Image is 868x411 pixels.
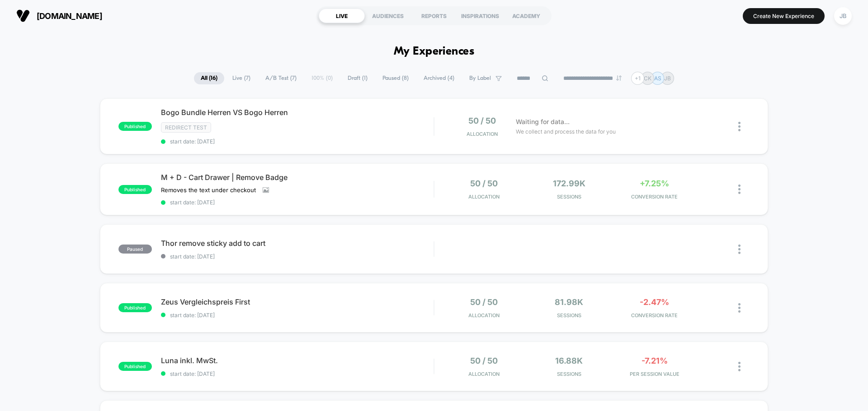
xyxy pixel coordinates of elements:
span: M + D - Cart Drawer | Remove Badge [161,173,434,182]
span: Bogo Bundle Herren VS Bogo Herren [161,108,434,117]
button: [DOMAIN_NAME] [14,9,105,23]
span: PER SESSION VALUE [614,371,695,377]
span: 172.99k [553,179,585,188]
span: 81.98k [555,297,583,307]
img: close [738,303,741,313]
h1: My Experiences [394,45,475,58]
div: LIVE [319,9,365,23]
img: end [616,75,622,81]
span: 50 / 50 [468,116,496,125]
span: published [118,362,152,371]
img: close [738,122,741,131]
img: close [738,185,741,194]
span: start date: [DATE] [161,312,434,319]
span: -7.21% [642,356,668,365]
span: 50 / 50 [470,356,498,365]
span: [DOMAIN_NAME] [37,11,102,21]
span: start date: [DATE] [161,253,434,260]
span: Zeus Vergleichspreis First [161,297,434,306]
span: By Label [469,75,491,82]
span: Sessions [529,312,610,319]
span: Removes the text under checkout [161,186,256,194]
span: start date: [DATE] [161,199,434,206]
span: 16.88k [555,356,583,365]
span: Archived ( 4 ) [417,72,461,84]
span: start date: [DATE] [161,138,434,145]
span: Luna inkl. MwSt. [161,356,434,365]
span: paused [118,245,152,254]
span: published [118,303,152,312]
div: JB [834,7,852,25]
button: JB [831,7,854,25]
span: Redirect Test [161,122,211,133]
img: close [738,362,741,371]
span: Thor remove sticky add to cart [161,239,434,248]
img: close [738,245,741,254]
span: start date: [DATE] [161,370,434,377]
span: CONVERSION RATE [614,194,695,200]
div: ACADEMY [503,9,549,23]
span: 50 / 50 [470,297,498,307]
p: AS [654,75,661,82]
div: AUDIENCES [365,9,411,23]
span: 50 / 50 [470,179,498,188]
span: All ( 16 ) [194,72,224,84]
span: A/B Test ( 7 ) [259,72,303,84]
span: We collect and process the data for you [516,127,616,136]
span: Paused ( 8 ) [376,72,415,84]
img: Visually logo [16,9,30,23]
span: Allocation [468,312,500,319]
span: Draft ( 1 ) [341,72,374,84]
span: CONVERSION RATE [614,312,695,319]
span: +7.25% [640,179,669,188]
span: Allocation [468,194,500,200]
span: -2.47% [640,297,669,307]
div: INSPIRATIONS [457,9,503,23]
span: Allocation [468,371,500,377]
span: Waiting for data... [516,117,570,127]
button: Create New Experience [743,8,825,24]
span: Sessions [529,194,610,200]
p: CK [644,75,651,82]
span: Sessions [529,371,610,377]
div: + 1 [631,72,644,85]
span: published [118,185,152,194]
div: REPORTS [411,9,457,23]
span: Allocation [467,131,498,137]
span: published [118,122,152,131]
span: Live ( 7 ) [226,72,257,84]
p: JB [664,75,671,82]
